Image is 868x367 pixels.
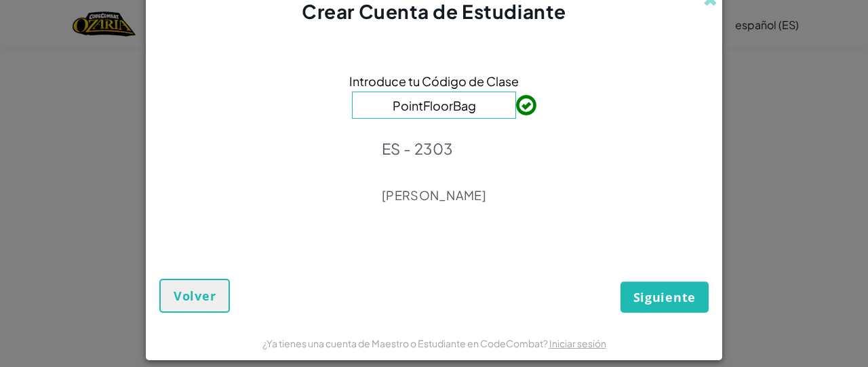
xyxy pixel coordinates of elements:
font: Volver [174,288,216,304]
a: Iniciar sesión [549,337,606,349]
button: Volver [159,279,230,313]
button: Siguiente [620,282,709,313]
font: ¿Ya tienes una cuenta de Maestro o Estudiante en CodeCombat? [262,337,548,349]
font: Introduce tu Código de Clase [349,73,519,89]
font: [PERSON_NAME] [382,187,486,203]
font: Siguiente [633,289,696,305]
font: ES - 2303 [382,139,452,158]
